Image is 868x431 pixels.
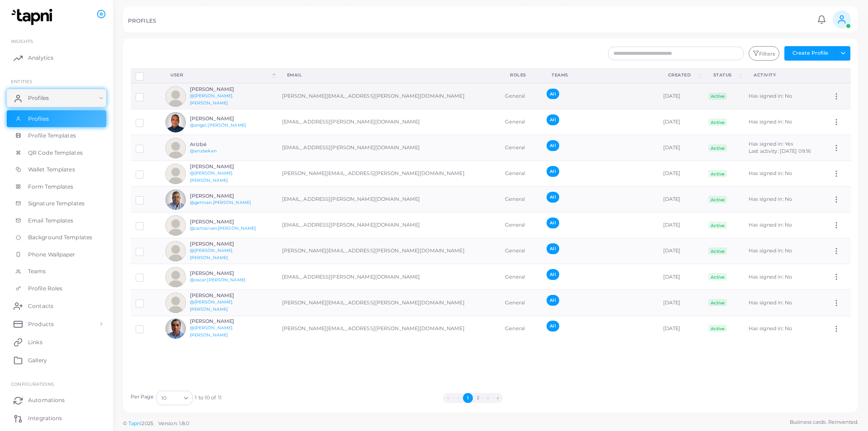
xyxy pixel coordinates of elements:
[190,200,251,205] a: @german.[PERSON_NAME]
[7,333,106,351] a: Links
[195,394,221,402] span: 1 to 10 of 11
[190,299,234,312] a: @[PERSON_NAME].[PERSON_NAME]
[190,277,245,282] a: @oscar.[PERSON_NAME]
[749,325,792,332] span: Has signed in: No
[8,9,58,25] img: logo
[277,83,500,109] td: [PERSON_NAME][EMAIL_ADDRESS][PERSON_NAME][DOMAIN_NAME]
[708,144,727,152] span: Active
[165,86,186,107] img: avatar
[749,46,779,61] button: Filters
[749,141,793,147] span: Has signed in: Yes
[708,273,727,280] span: Active
[7,351,106,369] a: Gallery
[749,93,792,99] span: Has signed in: No
[128,420,142,426] a: Tapni
[708,196,727,203] span: Active
[463,393,473,403] button: Go to page 1
[28,414,62,422] span: Integrations
[190,123,246,128] a: @angel.[PERSON_NAME]
[7,315,106,333] a: Products
[28,396,65,404] span: Automations
[749,196,792,202] span: Has signed in: No
[547,269,559,279] span: All
[128,18,156,24] h5: PROFILES
[749,299,792,306] span: Has signed in: No
[277,316,500,341] td: [PERSON_NAME][EMAIL_ADDRESS][PERSON_NAME][DOMAIN_NAME]
[547,243,559,254] span: All
[708,299,727,306] span: Active
[277,238,500,264] td: [PERSON_NAME][EMAIL_ADDRESS][PERSON_NAME][DOMAIN_NAME]
[165,267,186,287] img: avatar
[165,164,186,184] img: avatar
[658,135,703,161] td: [DATE]
[668,72,697,78] div: Created
[7,280,106,297] a: Profile Roles
[708,247,727,255] span: Active
[165,293,186,313] img: avatar
[500,187,542,213] td: General
[749,247,792,254] span: Has signed in: No
[658,109,703,135] td: [DATE]
[500,161,542,187] td: General
[510,72,532,78] div: Roles
[161,393,166,403] span: 10
[11,38,33,44] span: INSIGHTS
[547,192,559,202] span: All
[7,161,106,178] a: Wallet Templates
[7,263,106,280] a: Teams
[547,114,559,125] span: All
[190,248,234,260] a: @[PERSON_NAME].[PERSON_NAME]
[547,218,559,228] span: All
[11,79,32,84] span: ENTITIES
[28,199,85,208] span: Signature Templates
[28,54,53,62] span: Analytics
[190,93,234,105] a: @[PERSON_NAME].[PERSON_NAME]
[28,284,62,293] span: Profile Roles
[28,132,76,140] span: Profile Templates
[749,170,792,176] span: Has signed in: No
[7,127,106,144] a: Profile Templates
[547,295,559,305] span: All
[749,222,792,228] span: Has signed in: No
[500,238,542,264] td: General
[500,213,542,238] td: General
[547,166,559,176] span: All
[165,189,186,210] img: avatar
[790,418,858,426] span: Business cards. Reinvented.
[277,187,500,213] td: [EMAIL_ADDRESS][PERSON_NAME][DOMAIN_NAME]
[658,161,703,187] td: [DATE]
[500,264,542,290] td: General
[28,267,46,275] span: Teams
[190,86,256,92] h6: [PERSON_NAME]
[28,233,92,242] span: Background Templates
[28,115,49,123] span: Profiles
[547,89,559,99] span: All
[28,320,54,328] span: Products
[827,68,850,83] th: Action
[7,49,106,67] a: Analytics
[547,321,559,331] span: All
[7,212,106,229] a: Email Templates
[28,338,42,346] span: Links
[7,89,106,107] a: Profiles
[658,187,703,213] td: [DATE]
[170,72,270,78] div: User
[190,171,234,183] a: @[PERSON_NAME].[PERSON_NAME]
[190,293,256,298] h6: [PERSON_NAME]
[165,318,186,339] img: avatar
[483,393,493,403] button: Go to next page
[277,135,500,161] td: [EMAIL_ADDRESS][PERSON_NAME][DOMAIN_NAME]
[708,118,727,126] span: Active
[277,264,500,290] td: [EMAIL_ADDRESS][PERSON_NAME][DOMAIN_NAME]
[28,302,53,310] span: Contacts
[7,195,106,212] a: Signature Templates
[277,109,500,135] td: [EMAIL_ADDRESS][PERSON_NAME][DOMAIN_NAME]
[123,420,189,427] span: ©
[658,264,703,290] td: [DATE]
[708,170,727,177] span: Active
[708,325,727,332] span: Active
[156,391,193,405] div: Search for option
[500,83,542,109] td: General
[500,135,542,161] td: General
